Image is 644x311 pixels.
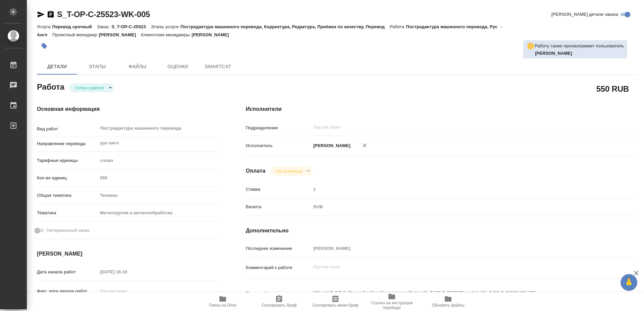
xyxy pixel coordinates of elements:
p: Последнее изменение [246,245,311,252]
p: Кол-во единиц [37,175,98,181]
p: Перевод срочный [52,24,97,29]
p: Подразделение [246,125,311,131]
p: Тарифные единицы [37,157,98,164]
p: Ставка [246,186,311,193]
span: SmartCat [202,62,234,71]
button: Папка на Drive [195,292,251,311]
p: Этапы услуги [151,24,180,29]
span: [PERSON_NAME] детали заказа [551,11,618,18]
span: Файлы [121,62,154,71]
p: Факт. дата начала работ [37,288,98,295]
p: Услуга [37,24,52,29]
button: Обновить файлы [420,292,476,311]
p: Заказ: [97,24,111,29]
div: Техника [98,190,219,201]
input: Пустое поле [311,184,604,194]
div: Металлургия и металлобработка [98,207,219,219]
input: Пустое поле [313,123,588,131]
button: Ссылка на инструкции перевода [364,292,420,311]
h4: Основная информация [37,105,219,113]
textarea: /Clients/Т-ОП-С_Русал Глобал Менеджмент/Orders/S_T-OP-C-25523/Translated/S_T-OP-C-25523-WK-005 [311,287,604,299]
button: Скопировать ссылку для ЯМессенджера [37,10,45,18]
p: Путь на drive [246,290,311,297]
span: Нотариальный заказ [47,227,89,234]
p: Постредактура машинного перевода, Корректура, Редактура, Приёмка по качеству, Перевод [180,24,390,29]
h2: 550 RUB [596,83,629,94]
span: Папка на Drive [209,303,236,308]
p: Проектный менеджер [52,32,99,37]
button: Готов к работе [73,85,106,91]
button: Скопировать ссылку [47,10,55,18]
p: [PERSON_NAME] [192,32,234,37]
span: Скопировать бриф [261,303,297,308]
button: Добавить тэг [37,39,52,53]
input: Пустое поле [98,173,219,183]
p: Журавлева Александра [535,50,624,57]
p: Комментарий к работе [246,264,311,271]
span: Детали [41,62,73,71]
p: Тематика [37,210,98,216]
p: [PERSON_NAME] [311,142,351,149]
input: Пустое поле [311,243,604,253]
p: [PERSON_NAME] [99,32,141,37]
h4: Дополнительно [246,227,637,235]
b: [PERSON_NAME] [535,51,572,56]
p: Работа [390,24,406,29]
button: 🙏 [621,274,637,291]
div: Готов к работе [271,167,312,176]
div: RUB [311,201,604,213]
h4: Исполнители [246,105,637,113]
p: Вид работ [37,126,98,132]
span: Обновить файлы [432,303,465,308]
h4: Оплата [246,167,266,175]
p: Направление перевода [37,140,98,147]
h4: [PERSON_NAME] [37,250,219,258]
p: Работу также просматривает пользователь [535,43,624,49]
p: S_T-OP-C-25523 [111,24,151,29]
button: Скопировать мини-бриф [307,292,364,311]
span: 🙏 [623,275,635,290]
button: Не оплачена [274,168,304,174]
button: Скопировать бриф [251,292,307,311]
span: Этапы [81,62,113,71]
p: Исполнитель [246,142,311,149]
p: Клиентские менеджеры [141,32,192,37]
p: Дата начала работ [37,269,98,275]
a: S_T-OP-C-25523-WK-005 [57,10,150,19]
div: Готов к работе [69,83,114,92]
span: Ссылка на инструкции перевода [368,301,416,310]
button: Удалить исполнителя [357,138,372,153]
input: Пустое поле [98,267,156,277]
span: Скопировать мини-бриф [312,303,358,308]
input: Пустое поле [98,286,156,296]
p: Валюта [246,204,311,210]
h2: Работа [37,80,64,92]
span: Оценки [162,62,194,71]
p: Общая тематика [37,192,98,199]
div: слово [98,155,219,166]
